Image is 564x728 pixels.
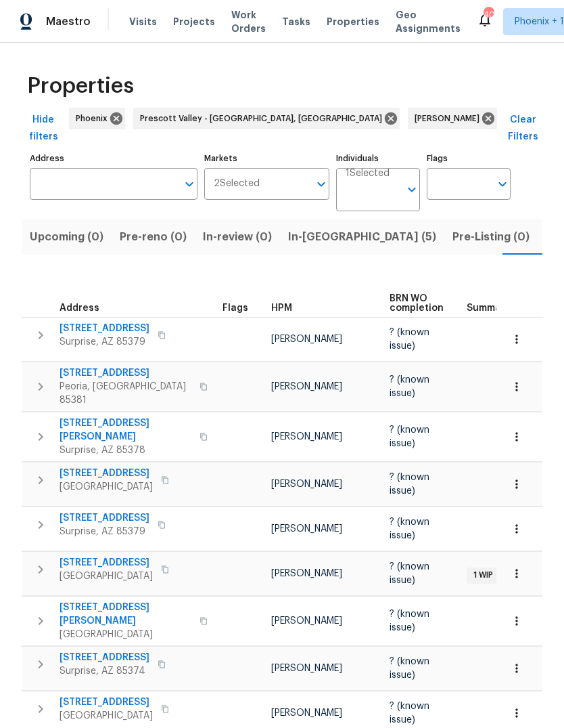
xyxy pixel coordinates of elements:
span: Surprise, AZ 85374 [60,664,149,678]
span: [PERSON_NAME] [271,479,342,489]
span: Tasks [282,17,310,26]
span: [PERSON_NAME] [271,616,342,626]
span: [GEOGRAPHIC_DATA] [60,480,153,494]
span: Surprise, AZ 85378 [60,444,191,457]
span: Flags [222,303,248,313]
span: Maestro [46,15,91,28]
span: Hide filters [27,112,60,145]
span: [GEOGRAPHIC_DATA] [60,628,191,641]
span: Visits [129,15,157,28]
span: Address [60,303,99,313]
span: [PERSON_NAME] [271,664,342,673]
span: In-review (0) [203,228,272,247]
span: Properties [27,79,134,93]
label: Address [30,154,197,163]
span: ? (known issue) [390,425,429,448]
span: [PERSON_NAME] [271,432,342,442]
span: Upcoming (0) [30,228,103,247]
label: Individuals [336,154,420,163]
span: ? (known issue) [390,473,429,496]
button: Hide filters [22,108,65,149]
label: Markets [204,154,330,163]
span: [PERSON_NAME] [271,382,342,391]
div: 40 [484,8,493,22]
span: 2 Selected [214,178,260,190]
span: ? (known issue) [390,517,429,540]
span: In-[GEOGRAPHIC_DATA] (5) [288,228,436,247]
span: ? (known issue) [390,375,429,398]
button: Clear Filters [501,108,544,149]
span: [GEOGRAPHIC_DATA] [60,709,153,723]
span: Clear Filters [507,112,539,145]
div: Phoenix [69,108,125,129]
div: [PERSON_NAME] [408,108,497,129]
span: [STREET_ADDRESS][PERSON_NAME] [60,601,191,628]
span: ? (known issue) [390,562,429,585]
span: Surprise, AZ 85379 [60,525,149,538]
span: [PERSON_NAME] [271,569,342,578]
span: [STREET_ADDRESS] [60,511,149,525]
span: ? (known issue) [390,609,429,633]
span: Surprise, AZ 85379 [60,335,149,349]
span: [GEOGRAPHIC_DATA] [60,570,153,583]
span: Prescott Valley - [GEOGRAPHIC_DATA], [GEOGRAPHIC_DATA] [140,112,387,125]
button: Open [493,175,512,194]
div: Prescott Valley - [GEOGRAPHIC_DATA], [GEOGRAPHIC_DATA] [133,108,400,129]
span: [STREET_ADDRESS] [60,467,153,480]
span: 1 Selected [346,168,390,179]
span: Peoria, [GEOGRAPHIC_DATA] 85381 [60,380,191,407]
span: Geo Assignments [396,8,461,35]
button: Open [180,175,199,194]
span: [STREET_ADDRESS] [60,322,149,335]
span: Phoenix + 1 [515,15,564,28]
span: [STREET_ADDRESS] [60,695,153,709]
span: Pre-Listing (0) [452,228,530,247]
span: Pre-reno (0) [120,228,187,247]
span: 1 WIP [468,570,498,581]
span: ? (known issue) [390,657,429,680]
button: Open [312,175,331,194]
span: [PERSON_NAME] [271,708,342,718]
span: HPM [271,303,292,313]
label: Flags [427,154,511,163]
button: Open [402,180,421,199]
span: ? (known issue) [390,328,429,351]
span: [PERSON_NAME] [271,335,342,344]
span: Properties [327,15,379,28]
span: ? (known issue) [390,702,429,725]
span: [STREET_ADDRESS] [60,366,191,380]
span: Summary [467,303,511,313]
span: [STREET_ADDRESS][PERSON_NAME] [60,416,191,444]
span: BRN WO completion [390,294,444,313]
span: Phoenix [76,112,113,125]
span: [STREET_ADDRESS] [60,556,153,570]
span: Projects [173,15,215,28]
span: Work Orders [231,8,266,35]
span: [STREET_ADDRESS] [60,651,149,664]
span: [PERSON_NAME] [271,524,342,534]
span: [PERSON_NAME] [415,112,485,125]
